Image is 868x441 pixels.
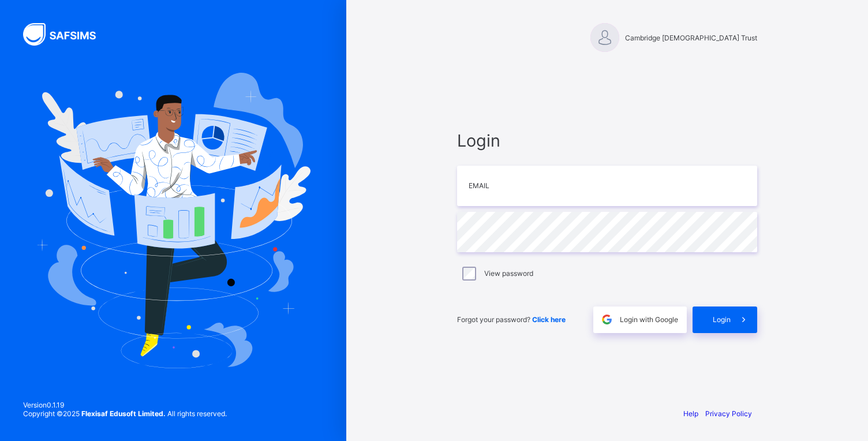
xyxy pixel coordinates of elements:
a: Click here [532,315,566,324]
span: Version 0.1.19 [23,401,227,409]
span: Login [713,315,731,324]
img: google.396cfc9801f0270233282035f929180a.svg [600,313,613,326]
span: Cambridge [DEMOGRAPHIC_DATA] Trust [625,33,757,42]
label: View password [484,269,533,278]
span: Login [457,130,757,151]
img: Hero Image [36,73,310,368]
strong: Flexisaf Edusoft Limited. [81,409,166,418]
a: Privacy Policy [705,409,752,418]
img: SAFSIMS Logo [23,23,110,46]
span: Login with Google [620,315,678,324]
span: Forgot your password? [457,315,566,324]
a: Help [683,409,698,418]
span: Copyright © 2025 All rights reserved. [23,409,227,418]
